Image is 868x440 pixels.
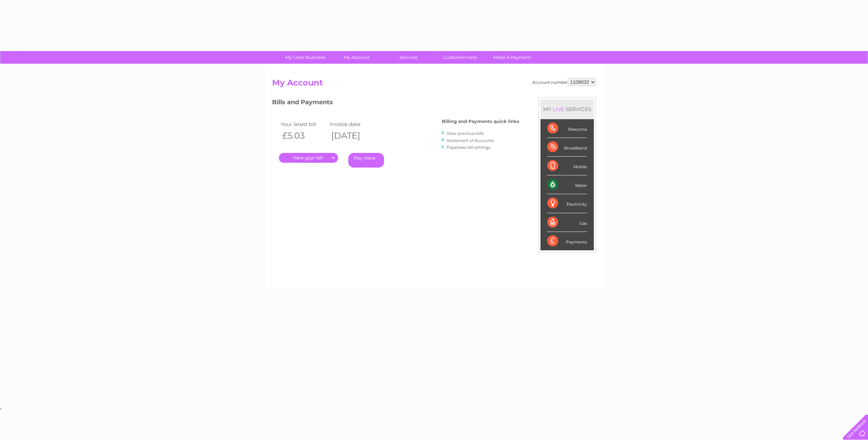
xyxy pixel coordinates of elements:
[551,106,566,112] div: LIVE
[447,131,484,136] a: View previous bills
[447,145,490,150] a: Paperless bill settings
[447,138,494,143] a: Statement of Accounts
[348,153,384,168] a: Pay Here
[484,51,540,64] a: Make A Payment
[328,129,377,143] th: [DATE]
[329,51,385,64] a: My Account
[547,175,587,194] div: Water
[272,97,519,109] h3: Bills and Payments
[547,138,587,157] div: Broadband
[540,99,594,119] div: MY SERVICES
[547,232,587,250] div: Payments
[547,119,587,138] div: Telecoms
[272,78,596,91] h2: My Account
[279,129,328,143] th: £5.03
[432,51,488,64] a: Customer Help
[547,157,587,175] div: Mobile
[547,194,587,213] div: Electricity
[279,153,338,163] a: .
[532,78,596,86] div: Account number
[547,213,587,232] div: Gas
[277,51,333,64] a: My Clear Business
[381,51,437,64] a: Services
[328,120,377,129] td: Invoice date
[279,120,328,129] td: Your latest bill
[442,119,519,124] h4: Billing and Payments quick links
